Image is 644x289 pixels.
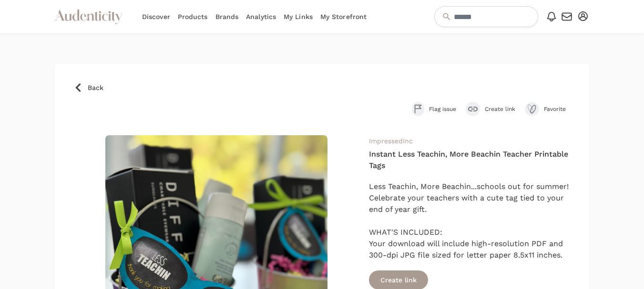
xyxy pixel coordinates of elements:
[485,105,515,113] span: Create link
[412,102,456,116] button: Flag issue
[88,83,103,92] span: Back
[466,102,515,116] button: Create link
[544,105,571,113] span: Favorite
[369,137,413,145] a: ImpressedInc
[73,83,571,92] a: Back
[369,181,571,261] div: Less Teachin, More Beachin...schools out for summer! Celebrate your teachers with a cute tag tied...
[525,102,571,116] button: Favorite
[429,105,456,113] span: Flag issue
[369,149,571,171] h4: Instant Less Teachin, More Beachin Teacher Printable Tags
